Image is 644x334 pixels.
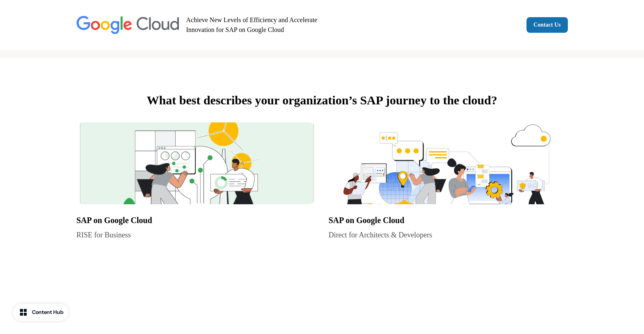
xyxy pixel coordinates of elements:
[186,15,330,35] p: Achieve New Levels of Efficiency and Accelerate Innovation for SAP on Google Cloud
[329,214,568,226] p: SAP on Google Cloud
[77,91,568,109] p: What best describes your organization’s SAP journey to the cloud?
[526,17,568,33] a: Contact Us
[77,230,316,241] p: RISE for Business
[77,214,316,226] p: SAP on Google Cloud
[13,304,68,321] button: Content Hub
[32,308,63,316] div: Content Hub
[329,230,568,241] p: Direct for Architects & Developers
